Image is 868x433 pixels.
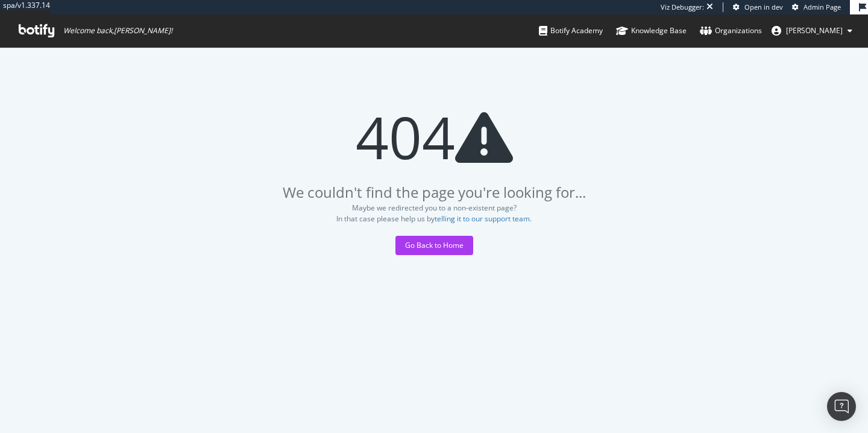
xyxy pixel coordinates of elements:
div: Open Intercom Messenger [827,392,856,421]
div: Go Back to Home [405,240,464,250]
span: alexandre hauswirth [786,25,843,36]
a: Knowledge Base [616,14,687,47]
button: Go Back to Home [395,236,473,255]
a: Go Back to Home [395,240,473,250]
a: Organizations [700,14,762,47]
div: Knowledge Base [616,25,687,37]
div: Organizations [700,25,762,37]
div: Botify Academy [539,25,603,37]
button: telling it to our support team. [435,215,532,223]
a: Botify Academy [539,14,603,47]
span: Open in dev [744,2,783,11]
button: [PERSON_NAME] [762,21,862,40]
span: Welcome back, [PERSON_NAME] ! [63,26,172,36]
span: Admin Page [804,2,841,11]
div: Viz Debugger: [661,2,704,12]
a: Open in dev [733,2,783,12]
a: Admin Page [792,2,841,12]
